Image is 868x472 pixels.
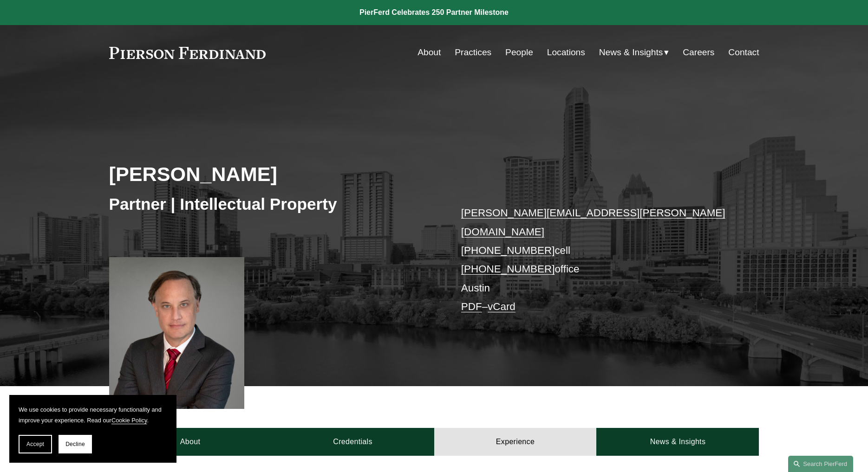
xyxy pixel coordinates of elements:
[599,44,669,61] a: folder dropdown
[111,417,147,424] a: Cookie Policy
[788,456,853,472] a: Search this site
[9,395,176,463] section: Cookie banner
[683,44,714,61] a: Careers
[418,44,441,61] a: About
[461,263,555,275] a: [PHONE_NUMBER]
[272,428,434,456] a: Credentials
[434,428,597,456] a: Experience
[59,435,92,453] button: Decline
[461,204,732,316] p: cell office Austin –
[461,301,482,312] a: PDF
[596,428,759,456] a: News & Insights
[109,194,434,214] h3: Partner | Intellectual Property
[599,45,663,61] span: News & Insights
[461,207,725,237] a: [PERSON_NAME][EMAIL_ADDRESS][PERSON_NAME][DOMAIN_NAME]
[455,44,491,61] a: Practices
[65,441,85,447] span: Decline
[488,301,516,312] a: vCard
[26,441,44,447] span: Accept
[728,44,759,61] a: Contact
[19,435,52,453] button: Accept
[547,44,585,61] a: Locations
[461,245,555,256] a: [PHONE_NUMBER]
[109,428,272,456] a: About
[505,44,533,61] a: People
[109,162,434,186] h2: [PERSON_NAME]
[19,404,167,426] p: We use cookies to provide necessary functionality and improve your experience. Read our .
